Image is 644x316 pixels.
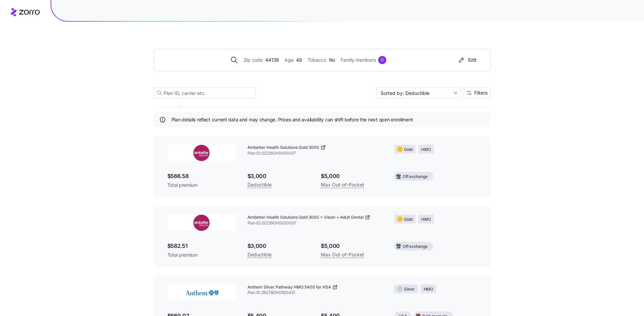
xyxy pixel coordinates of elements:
input: Plan ID, carrier etc. [154,87,256,98]
span: HMO [424,286,433,293]
span: Family members [341,56,375,64]
span: Max Out-of-Pocket [321,251,364,259]
span: Age [284,56,293,64]
img: Ambetter [167,215,237,231]
input: Sort by [376,87,461,98]
span: HMO [421,216,431,223]
span: Ambetter Health Solutions Gold 3000 + Vision + Adult Dental [247,215,364,220]
button: Edit [455,55,479,65]
div: 0 [378,56,386,64]
span: Plan ID: 29276OH0920421 [247,290,384,296]
span: Filters [474,91,487,95]
span: HMO [421,146,431,153]
span: $566.58 [167,172,237,180]
span: Plan ID: 22235OH0020007 [247,220,384,226]
span: $3,000 [247,242,310,250]
span: Max Out-of-Pocket [321,181,364,189]
span: No [329,56,335,64]
span: Anthem Silver Pathway HMO 5400 for HSA [247,284,331,290]
span: 49 [296,56,302,64]
span: 44139 [265,56,279,64]
span: Plan ID: 22235OH0010007 [247,151,384,156]
span: Tobacco [308,56,326,64]
span: Off exchange [403,174,427,180]
span: Silver [404,286,415,293]
div: Edit [457,57,477,63]
span: Gold [404,216,412,223]
span: $5,000 [321,242,383,250]
span: Off exchange [403,243,427,250]
span: Ambetter Health Solutions Gold 3000 [247,145,319,151]
span: $5,000 [321,172,383,180]
span: $3,000 [247,172,310,180]
span: $582.51 [167,242,237,250]
span: Total premium [167,182,237,189]
span: Zip code [244,56,263,64]
img: Anthem [167,284,237,301]
span: Deductible [247,181,272,189]
span: Plan details reflect current data and may change. Prices and availability can shift before the ne... [171,116,413,123]
img: Ambetter [167,145,237,161]
button: Filters [464,87,491,98]
span: Gold [404,146,412,153]
span: Deductible [247,251,272,259]
span: Total premium [167,252,237,258]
